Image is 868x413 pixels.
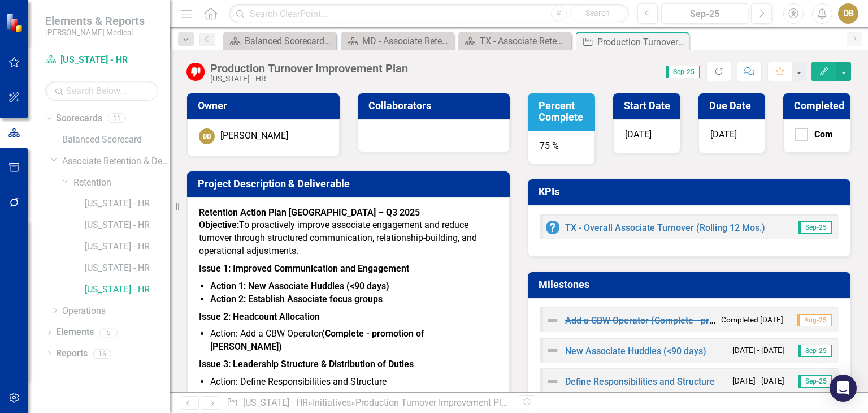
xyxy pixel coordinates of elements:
[210,75,408,83] div: [US_STATE] - HR
[210,294,383,304] strong: Action 2: Establish Associate focus groups
[85,219,170,232] a: [US_STATE] - HR
[85,197,170,210] a: [US_STATE] - HR
[362,34,451,48] div: MD - Associate Retention
[220,130,288,143] div: [PERSON_NAME]
[210,328,498,354] li: Action: Add a CBW Operator
[546,313,559,327] img: Not Defined
[797,314,832,326] span: Aug-25
[313,397,351,408] a: Initiatives
[480,34,568,48] div: TX - Associate Retention
[565,376,715,387] a: Define Responsibilities and Structure
[62,155,170,168] a: Associate Retention & Development
[85,262,170,275] a: [US_STATE] - HR
[355,397,511,408] div: Production Turnover Improvement Plan
[45,14,145,28] span: Elements & Reports
[199,207,420,218] strong: Retention Action Plan [GEOGRAPHIC_DATA] – Q3 2025
[210,62,408,75] div: Production Turnover Improvement Plan
[45,28,145,37] small: [PERSON_NAME] Medical
[210,281,389,291] strong: Action 1: New Associate Huddles (<90 days)
[199,359,414,369] strong: Issue 3: Leadership Structure & Distribution of Duties
[45,54,158,67] a: [US_STATE] - HR
[73,177,170,190] a: Retention
[99,328,118,337] div: 5
[226,34,333,48] a: Balanced Scorecard Welcome Page
[45,81,158,101] input: Search Below...
[585,8,610,18] span: Search
[344,34,451,48] a: MD - Associate Retention
[85,240,170,253] a: [US_STATE] - HR
[199,128,215,144] div: DB
[666,66,700,78] span: Sep-25
[830,375,857,402] div: Open Intercom Messenger
[368,100,504,111] h3: Collaborators
[93,349,111,359] div: 16
[56,326,94,339] a: Elements
[198,100,333,111] h3: Owner
[539,186,844,197] h3: KPIs
[245,34,333,48] div: Balanced Scorecard Welcome Page
[721,315,783,325] small: Completed [DATE]
[624,100,674,111] h3: Start Date
[710,129,737,140] span: [DATE]
[243,397,308,408] a: [US_STATE] - HR
[186,63,205,81] img: Below Target
[229,4,628,24] input: Search ClearPoint...
[199,219,498,260] p: To proactively improve associate engagement and reduce turnover through structured communication,...
[565,222,765,233] a: TX - Overall Associate Turnover (Rolling 12 Mos.)
[794,100,844,111] h3: Completed
[546,221,559,234] img: No Information
[625,129,652,140] span: [DATE]
[56,112,102,125] a: Scorecards
[732,376,784,386] small: [DATE] - [DATE]
[539,100,588,123] h3: Percent Complete
[528,131,595,165] div: 75 %
[546,375,559,388] img: Not Defined
[565,346,706,356] a: New Associate Huddles (<90 days)
[661,3,748,24] button: Sep-25
[539,279,844,290] h3: Milestones
[798,221,832,234] span: Sep-25
[461,34,568,48] a: TX - Associate Retention
[709,100,759,111] h3: Due Date
[85,283,170,296] a: [US_STATE] - HR
[198,178,503,190] h3: Project Description & Deliverable
[798,345,832,357] span: Sep-25
[56,347,88,360] a: Reports
[199,263,409,274] strong: Issue 1: Improved Communication and Engagement
[665,7,744,21] div: Sep-25
[62,305,170,318] a: Operations
[565,315,827,326] a: Add a CBW Operator (Complete - promotion of [PERSON_NAME])
[108,114,126,123] div: 11
[732,345,784,356] small: [DATE] - [DATE]
[199,220,239,230] strong: Objective:
[570,6,626,21] button: Search
[597,35,686,49] div: Production Turnover Improvement Plan
[838,3,858,24] button: DB
[798,375,832,388] span: Sep-25
[227,397,510,410] div: » »
[210,376,498,389] li: Action: Define Responsibilities and Structure
[6,13,25,33] img: ClearPoint Strategy
[62,134,170,147] a: Balanced Scorecard
[199,311,320,322] strong: Issue 2: Headcount Allocation
[546,344,559,358] img: Not Defined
